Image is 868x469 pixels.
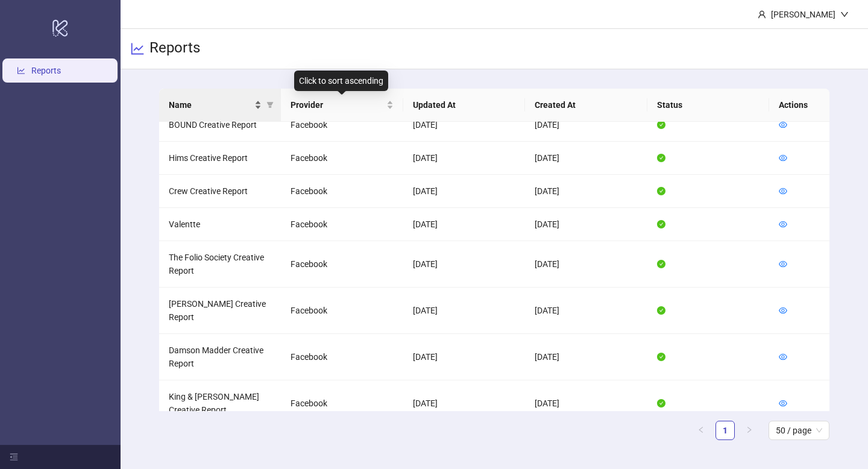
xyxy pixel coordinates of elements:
td: [DATE] [403,241,526,288]
td: [PERSON_NAME] Creative Report [159,288,281,334]
span: right [746,426,753,433]
span: eye [779,154,787,162]
td: Valentte [159,208,281,241]
span: check-circle [657,220,665,228]
td: [DATE] [525,334,647,380]
a: eye [779,259,787,269]
span: eye [779,260,787,268]
td: [DATE] [525,175,647,208]
span: eye [779,121,787,129]
td: Facebook [281,380,403,427]
td: [DATE] [525,241,647,288]
td: BOUND Creative Report [159,109,281,142]
td: Damson Madder Creative Report [159,334,281,380]
span: Name [169,98,253,112]
li: Previous Page [691,421,711,440]
td: Facebook [281,208,403,241]
td: Hims Creative Report [159,142,281,175]
td: [DATE] [525,380,647,427]
td: King & [PERSON_NAME] Creative Report [159,380,281,427]
a: 1 [716,421,734,439]
td: [DATE] [403,288,526,334]
span: Provider [291,98,384,112]
div: Page Size [769,421,829,440]
td: Facebook [281,142,403,175]
td: [DATE] [403,208,526,241]
th: Status [647,89,770,122]
td: [DATE] [403,142,526,175]
span: eye [779,187,787,195]
span: check-circle [657,121,665,129]
td: [DATE] [403,380,526,427]
a: eye [779,120,787,130]
th: Actions [769,89,829,122]
td: [DATE] [525,208,647,241]
span: filter [266,101,274,109]
span: check-circle [657,154,665,162]
span: eye [779,306,787,315]
span: filter [264,96,276,114]
td: Facebook [281,109,403,142]
td: [DATE] [525,142,647,175]
span: check-circle [657,260,665,268]
span: left [697,426,705,433]
span: check-circle [657,306,665,315]
span: check-circle [657,187,665,195]
th: Updated At [403,89,526,122]
td: Facebook [281,334,403,380]
h3: Reports [149,39,200,59]
th: Created At [525,89,647,122]
span: user [758,10,766,19]
span: eye [779,220,787,228]
td: Crew Creative Report [159,175,281,208]
td: [DATE] [403,109,526,142]
span: eye [779,353,787,361]
a: eye [779,398,787,408]
td: The Folio Society Creative Report [159,241,281,288]
td: Facebook [281,241,403,288]
a: eye [779,153,787,163]
button: left [691,421,711,440]
span: 50 / page [776,421,822,439]
li: 1 [715,421,735,440]
td: [DATE] [403,334,526,380]
a: eye [779,219,787,229]
span: check-circle [657,353,665,361]
a: eye [779,306,787,315]
span: down [840,10,849,19]
div: [PERSON_NAME] [766,8,840,21]
td: [DATE] [525,288,647,334]
a: eye [779,186,787,196]
th: Name [159,89,281,122]
button: right [740,421,759,440]
a: Reports [31,66,61,75]
span: check-circle [657,399,665,408]
span: menu-fold [10,453,18,461]
span: eye [779,399,787,408]
td: [DATE] [403,175,526,208]
th: Provider [281,89,403,122]
td: [DATE] [525,109,647,142]
span: line-chart [130,42,145,56]
td: Facebook [281,288,403,334]
li: Next Page [740,421,759,440]
td: Facebook [281,175,403,208]
a: eye [779,352,787,362]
